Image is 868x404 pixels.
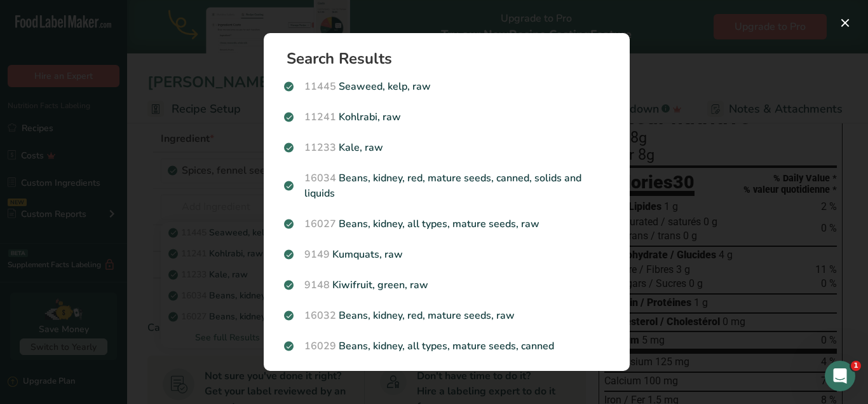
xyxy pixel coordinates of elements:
span: 1 [851,361,861,371]
p: Seaweed, kelp, raw [284,79,609,94]
span: 16032 [304,309,336,323]
span: 9149 [304,247,330,261]
p: Beans, kidney, all types, mature seeds, cooked, boiled, without salt [284,369,609,400]
span: 11445 [304,80,336,94]
span: 16029 [304,339,336,353]
span: 11241 [304,110,336,124]
p: Beans, kidney, red, mature seeds, raw [284,308,609,323]
p: Kiwifruit, green, raw [284,277,609,293]
iframe: Intercom live chat [825,361,855,391]
h1: Search Results [287,51,617,66]
p: Beans, kidney, all types, mature seeds, raw [284,216,609,232]
p: Beans, kidney, all types, mature seeds, canned [284,338,609,354]
span: 16028 [304,370,336,384]
p: Beans, kidney, red, mature seeds, canned, solids and liquids [284,171,609,201]
p: Kumquats, raw [284,247,609,262]
p: Kale, raw [284,140,609,155]
span: 16027 [304,217,336,231]
span: 16034 [304,171,336,185]
span: 9148 [304,278,330,292]
p: Kohlrabi, raw [284,109,609,125]
span: 11233 [304,141,336,155]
